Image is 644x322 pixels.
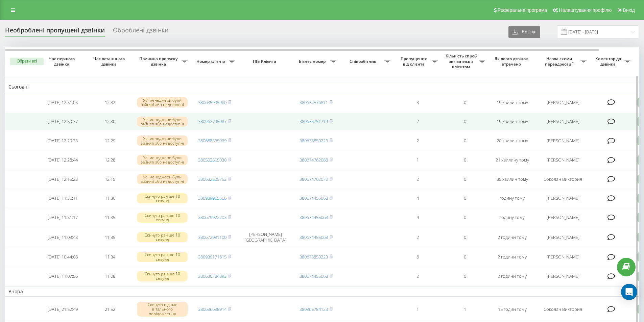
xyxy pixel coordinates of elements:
[137,56,182,67] span: Причина пропуску дзвінка
[44,56,81,67] span: Час першого дзвінка
[86,228,134,247] td: 11:35
[559,7,612,13] span: Налаштування профілю
[198,157,226,163] a: 380503855030
[5,27,105,37] div: Необроблені пропущені дзвінки
[137,252,188,262] div: Скинуто раніше 10 секунд
[296,59,330,64] span: Бізнес номер
[536,132,590,150] td: [PERSON_NAME]
[198,306,226,312] a: 380686698914
[39,228,86,247] td: [DATE] 11:09:43
[536,248,590,266] td: [PERSON_NAME]
[394,151,441,169] td: 1
[536,298,590,320] td: Соколан Виктория
[300,157,328,163] a: 380674762088
[39,113,86,130] td: [DATE] 12:30:37
[86,208,134,226] td: 11:35
[488,113,536,130] td: 19 хвилин тому
[488,267,536,285] td: 2 години тому
[343,59,384,64] span: Співробітник
[394,170,441,188] td: 2
[488,170,536,188] td: 35 хвилин тому
[86,132,134,150] td: 12:29
[397,56,432,67] span: Пропущених від клієнта
[137,302,188,317] div: Скинуто під час вітального повідомлення
[86,151,134,169] td: 12:28
[198,138,226,144] a: 380688535939
[488,132,536,150] td: 20 хвилин тому
[198,234,226,240] a: 380672991100
[488,208,536,226] td: годину тому
[441,248,488,266] td: 0
[39,94,86,112] td: [DATE] 12:31:03
[536,170,590,188] td: Соколан Виктория
[300,234,328,240] a: 380674455068
[441,298,488,320] td: 1
[300,254,328,260] a: 380678850223
[488,151,536,169] td: 21 хвилину тому
[441,113,488,130] td: 0
[137,271,188,281] div: Скинуто раніше 10 секунд
[300,306,328,312] a: 380965784123
[39,132,86,150] td: [DATE] 12:29:33
[536,228,590,247] td: [PERSON_NAME]
[300,99,328,105] a: 380674576811
[441,132,488,150] td: 0
[394,208,441,226] td: 4
[198,118,226,124] a: 380962795087
[300,273,328,279] a: 380674455068
[137,117,188,127] div: Усі менеджери були зайняті або недоступні
[441,170,488,188] td: 0
[593,56,624,67] span: Коментар до дзвінка
[536,94,590,112] td: [PERSON_NAME]
[39,208,86,226] td: [DATE] 11:31:17
[300,118,328,124] a: 380675751719
[623,7,635,13] span: Вихід
[86,94,134,112] td: 12:32
[536,267,590,285] td: [PERSON_NAME]
[536,113,590,130] td: [PERSON_NAME]
[536,208,590,226] td: [PERSON_NAME]
[137,174,188,184] div: Усі менеджери були зайняті або недоступні
[300,138,328,144] a: 380678850223
[86,170,134,188] td: 12:15
[441,94,488,112] td: 0
[445,53,479,69] span: Кількість спроб зв'язатись з клієнтом
[198,254,226,260] a: 380939171615
[92,56,128,67] span: Час останнього дзвінка
[39,170,86,188] td: [DATE] 12:15:23
[86,267,134,285] td: 11:08
[137,232,188,242] div: Скинуто раніше 10 секунд
[137,155,188,165] div: Усі менеджери були зайняті або недоступні
[198,195,226,201] a: 380989965566
[488,94,536,112] td: 19 хвилин тому
[39,298,86,320] td: [DATE] 21:52:49
[244,59,287,64] span: ПІБ Клієнта
[488,298,536,320] td: 15 годин тому
[137,213,188,223] div: Скинуто раніше 10 секунд
[621,284,637,300] div: Open Intercom Messenger
[441,267,488,285] td: 0
[198,273,226,279] a: 380630784893
[441,228,488,247] td: 0
[39,151,86,169] td: [DATE] 12:28:44
[539,56,580,67] span: Назва схеми переадресації
[536,151,590,169] td: [PERSON_NAME]
[39,190,86,207] td: [DATE] 11:36:11
[498,7,547,13] span: Реферальна програма
[10,58,44,65] button: Обрати всі
[441,190,488,207] td: 0
[394,190,441,207] td: 4
[488,228,536,247] td: 2 години тому
[86,113,134,130] td: 12:30
[137,135,188,146] div: Усі менеджери були зайняті або недоступні
[441,151,488,169] td: 0
[198,176,226,182] a: 380682825752
[39,248,86,266] td: [DATE] 10:44:08
[198,99,226,105] a: 380635995960
[394,248,441,266] td: 6
[536,190,590,207] td: [PERSON_NAME]
[39,267,86,285] td: [DATE] 11:07:56
[488,190,536,207] td: годину тому
[113,27,168,37] div: Оброблені дзвінки
[394,94,441,112] td: 3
